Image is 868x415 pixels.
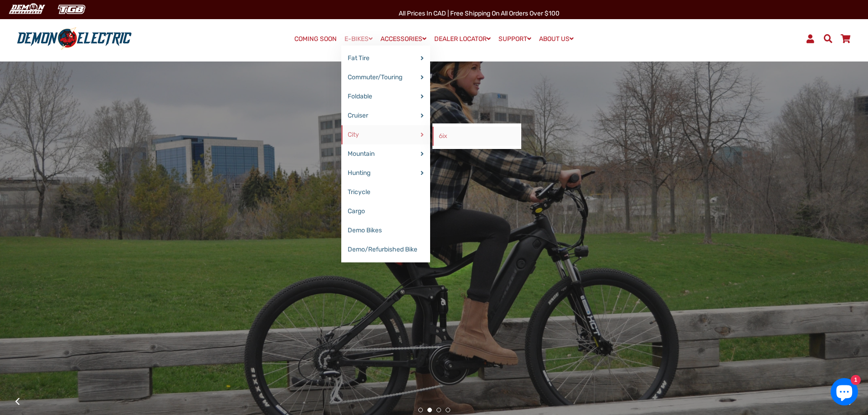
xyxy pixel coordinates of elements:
[495,32,534,46] a: SUPPORT
[536,32,577,46] a: ABOUT US
[341,221,430,240] a: Demo Bikes
[341,144,430,164] a: Mountain
[341,68,430,87] a: Commuter/Touring
[431,32,494,46] a: DEALER LOCATOR
[341,183,430,202] a: Tricycle
[418,408,423,412] button: 1 of 4
[437,408,441,412] button: 3 of 4
[427,408,432,412] button: 2 of 4
[828,378,861,408] inbox-online-store-chat: Shopify online store chat
[14,27,135,51] img: Demon Electric logo
[5,2,48,17] img: Demon Electric
[341,87,430,106] a: Foldable
[341,106,430,125] a: Cruiser
[432,127,521,146] a: 6ix
[291,33,340,46] a: COMING SOON
[341,125,430,144] a: City
[341,49,430,68] a: Fat Tire
[377,32,430,46] a: ACCESSORIES
[53,2,90,17] img: TGB Canada
[446,408,450,412] button: 4 of 4
[341,164,430,183] a: Hunting
[341,32,376,46] a: E-BIKES
[399,10,560,17] span: All Prices in CAD | Free shipping on all orders over $100
[341,240,430,259] a: Demo/Refurbished Bike
[341,202,430,221] a: Cargo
